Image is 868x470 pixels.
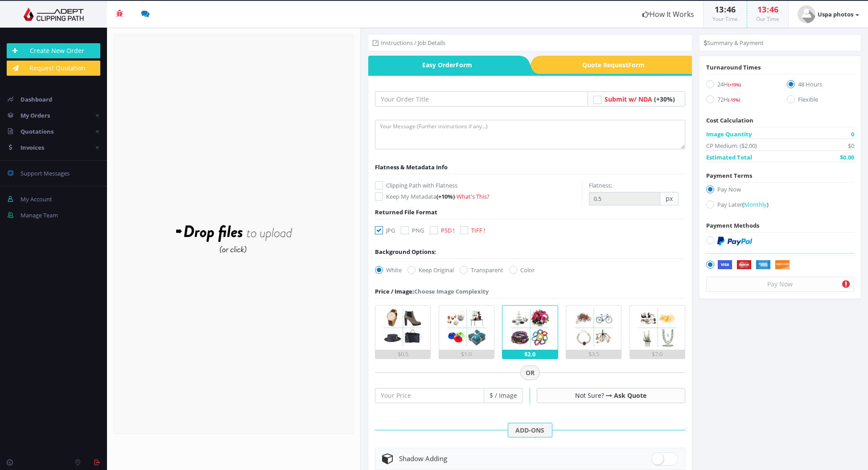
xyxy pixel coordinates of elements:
[484,388,523,403] span: $ / Image
[766,4,769,15] span: :
[706,63,761,71] span: Turnaround Times
[634,1,703,28] a: How It Works
[787,80,854,92] label: 48 Hours
[706,141,757,150] span: CP Medium: ($2.00)
[614,391,646,400] a: Ask Quote
[566,350,621,359] div: $3.5
[706,200,854,212] label: Pay Later
[706,116,753,124] span: Cost Calculation
[717,237,752,245] img: PayPal
[630,350,685,359] div: $7.0
[375,181,582,190] label: Clipping Path with Flatness
[381,306,425,350] img: 1.png
[706,153,752,162] span: Estimated Total
[635,306,679,350] img: 5.png
[757,4,766,15] span: 13
[541,56,692,74] a: Quote RequestForm
[798,5,815,23] img: user_default.jpg
[368,56,519,74] a: Easy OrderForm
[706,221,759,229] span: Payment Methods
[21,143,44,151] span: Invoices
[742,200,769,208] a: (Monthly)
[706,185,854,197] label: Pay Now
[21,211,58,219] span: Manage Team
[21,95,52,103] span: Dashboard
[787,95,854,107] label: Flexible
[769,4,778,15] span: 46
[471,226,485,234] span: TIFF !
[728,80,741,88] a: (+15%)
[654,95,675,103] span: (+30%)
[21,169,70,177] span: Support Messages
[717,260,790,270] img: Securely by Stripe
[605,95,675,103] a: Submit w/ NDA (+30%)
[375,226,395,235] label: JPG
[401,226,424,235] label: PNG
[373,38,445,47] li: Instructions / Job Details
[520,365,540,380] span: OR
[375,163,448,171] span: Flatness & Metadata Info
[628,61,645,69] i: Form
[589,181,612,190] label: Flatness:
[502,350,557,359] div: $2.0
[375,287,489,296] div: Choose Image Complexity
[508,423,552,438] span: ADD-ONS
[436,192,455,200] span: (+10%)
[509,266,535,274] label: Color
[375,266,402,274] label: White
[848,141,854,150] span: $0
[818,10,853,18] strong: Uspa photos
[744,200,767,208] span: Monthly
[444,306,489,350] img: 2.png
[728,95,740,103] a: (-15%)
[21,195,52,203] span: My Account
[375,247,436,256] div: Background Options:
[706,80,773,92] label: 24H
[375,91,588,106] input: Your Order Title
[724,4,727,15] span: :
[375,192,582,201] label: Keep My Metadata -
[508,306,552,350] img: 3.png
[375,350,430,359] div: $0.5
[441,226,454,234] span: PSD !
[399,454,447,463] span: Shadow Adding
[7,43,100,58] a: Create New Order
[7,8,100,21] img: Adept Graphics
[375,388,484,403] input: Your Price
[715,4,724,15] span: 13
[375,287,414,295] span: Price / Image:
[660,192,679,205] span: px
[375,208,437,216] span: Returned File Format
[756,15,779,23] small: Our Time
[21,127,53,135] span: Quotations
[456,61,472,69] i: Form
[575,391,604,400] span: Not Sure?
[460,266,503,274] label: Transparent
[706,130,752,139] span: Image Quantity
[7,61,100,76] a: Request Quotation
[840,153,854,162] span: $0.00
[789,1,868,28] a: Uspa photos
[457,192,490,200] a: What's This?
[407,266,454,274] label: Keep Original
[706,95,773,107] label: 72H
[572,306,616,350] img: 4.png
[728,82,741,88] span: (+15%)
[712,15,738,23] small: Your Time
[727,4,736,15] span: 46
[605,95,652,103] span: Submit w/ NDA
[21,111,50,119] span: My Orders
[541,56,692,74] span: Quote Request
[704,38,764,47] li: Summary & Payment
[368,56,519,74] span: Easy Order
[439,350,494,359] div: $1.0
[851,130,854,139] span: 0
[728,97,740,103] span: (-15%)
[706,172,752,180] span: Payment Terms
